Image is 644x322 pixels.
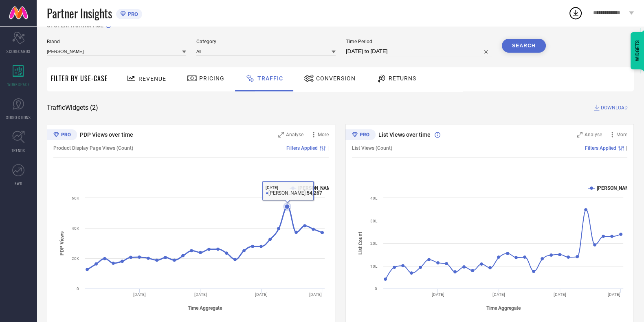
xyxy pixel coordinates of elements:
text: [DATE] [133,292,146,297]
span: More [616,132,627,138]
span: | [626,145,627,151]
div: Open download list [568,6,583,20]
text: [DATE] [608,292,620,297]
tspan: Time Aggregate [486,305,521,311]
text: [PERSON_NAME] [298,185,335,191]
text: 0 [77,286,79,291]
text: 0 [375,286,377,291]
span: | [327,145,329,151]
span: Filters Applied [585,145,616,151]
span: List Views over time [378,131,431,138]
span: SCORECARDS [7,48,31,54]
div: Premium [345,129,376,142]
tspan: PDP Views [59,231,65,255]
span: Traffic [257,75,283,82]
text: 30L [370,219,378,223]
svg: Zoom [577,132,582,138]
span: WORKSPACE [7,81,30,87]
text: [DATE] [255,292,268,297]
span: TRENDS [11,147,25,153]
span: Conversion [316,75,356,82]
text: 40K [72,226,79,231]
span: Product Display Page Views (Count) [53,145,133,151]
text: [PERSON_NAME] [597,185,634,191]
text: [DATE] [194,292,207,297]
span: Analyse [286,132,303,138]
tspan: List Count [358,232,363,255]
button: Search [502,39,546,53]
svg: Zoom [278,132,284,138]
span: Revenue [138,76,166,82]
span: PRO [126,11,138,17]
text: [DATE] [554,292,566,297]
input: Select time period [346,47,492,56]
text: 20K [72,256,79,261]
span: PDP Views over time [80,131,133,138]
span: Brand [47,39,186,44]
span: DOWNLOAD [601,104,628,112]
text: 60K [72,196,79,200]
text: [DATE] [492,292,505,297]
text: 20L [370,241,378,246]
span: Partner Insights [47,5,112,22]
span: SUGGESTIONS [6,114,31,120]
text: 40L [370,196,378,200]
span: Pricing [199,75,224,82]
span: Filter By Use-Case [51,73,108,83]
span: Filters Applied [286,145,318,151]
span: Time Period [346,39,492,44]
div: Premium [47,129,77,142]
span: Returns [389,75,416,82]
span: Analyse [585,132,602,138]
text: [DATE] [432,292,444,297]
text: [DATE] [309,292,322,297]
text: 10L [370,264,378,269]
span: Category [196,39,336,44]
span: Traffic Widgets ( 2 ) [47,104,98,112]
span: FWD [15,180,22,187]
span: List Views (Count) [352,145,392,151]
tspan: Time Aggregate [188,305,222,311]
span: More [318,132,329,138]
